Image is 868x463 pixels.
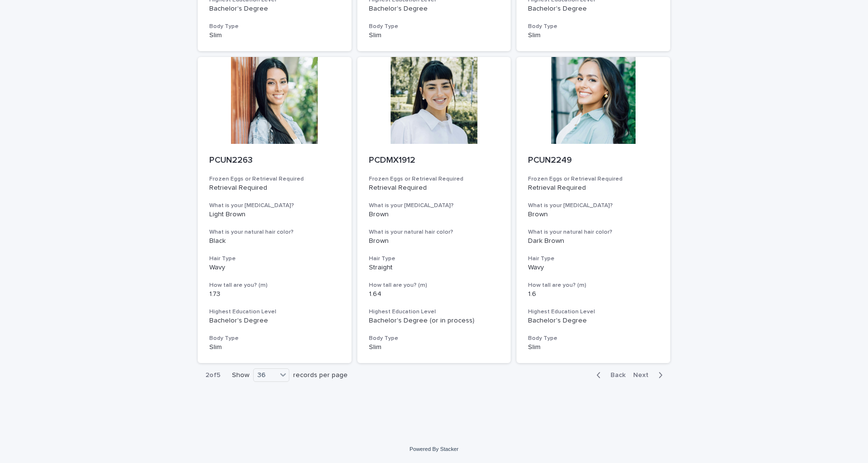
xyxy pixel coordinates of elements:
h3: Body Type [528,23,659,30]
p: 1.64 [369,290,500,298]
h3: Hair Type [209,255,340,263]
p: Slim [528,343,659,351]
h3: What is your [MEDICAL_DATA]? [209,202,340,210]
h3: What is your [MEDICAL_DATA]? [528,202,659,210]
p: Bachelor's Degree [528,5,659,13]
h3: Highest Education Level [209,308,340,316]
h3: Body Type [369,335,500,342]
p: Light Brown [209,210,340,219]
p: 1.6 [528,290,659,298]
p: Dark Brown [528,237,659,245]
p: Brown [528,210,659,219]
button: Back [589,371,629,379]
div: 36 [254,370,277,380]
p: Slim [209,31,340,40]
h3: Frozen Eggs or Retrieval Required [209,175,340,183]
h3: Frozen Eggs or Retrieval Required [528,175,659,183]
span: Back [605,372,625,379]
p: Wavy [528,264,659,272]
p: Show [232,371,249,379]
h3: Frozen Eggs or Retrieval Required [369,175,500,183]
p: Wavy [209,264,340,272]
a: PCUN2263Frozen Eggs or Retrieval RequiredRetrieval RequiredWhat is your [MEDICAL_DATA]?Light Brow... [198,57,352,364]
h3: What is your natural hair color? [369,228,500,236]
h3: How tall are you? (m) [369,281,500,289]
h3: Highest Education Level [528,308,659,316]
p: Slim [369,343,500,351]
p: Straight [369,264,500,272]
h3: Hair Type [369,255,500,263]
p: 2 of 5 [198,364,228,387]
h3: Body Type [369,23,500,30]
p: Bachelor's Degree [209,317,340,325]
p: Retrieval Required [209,184,340,192]
p: Retrieval Required [369,184,500,192]
p: Black [209,237,340,245]
button: Next [629,371,670,379]
h3: Body Type [209,23,340,30]
p: Bachelor's Degree [369,5,500,13]
h3: What is your natural hair color? [528,228,659,236]
p: PCDMX1912 [369,155,500,166]
p: Brown [369,237,500,245]
h3: What is your [MEDICAL_DATA]? [369,202,500,210]
p: PCUN2263 [209,155,340,166]
a: Powered By Stacker [409,446,458,452]
h3: Body Type [209,335,340,342]
p: Slim [209,343,340,351]
p: 1.73 [209,290,340,298]
p: PCUN2249 [528,155,659,166]
p: Brown [369,210,500,219]
p: Slim [528,31,659,40]
h3: Highest Education Level [369,308,500,316]
p: Bachelor's Degree (or in process) [369,317,500,325]
a: PCDMX1912Frozen Eggs or Retrieval RequiredRetrieval RequiredWhat is your [MEDICAL_DATA]?BrownWhat... [357,57,511,364]
p: records per page [293,371,348,379]
h3: Hair Type [528,255,659,263]
p: Retrieval Required [528,184,659,192]
h3: How tall are you? (m) [209,281,340,289]
h3: How tall are you? (m) [528,281,659,289]
p: Slim [369,31,500,40]
h3: What is your natural hair color? [209,228,340,236]
p: Bachelor's Degree [209,5,340,13]
span: Next [633,372,654,379]
h3: Body Type [528,335,659,342]
a: PCUN2249Frozen Eggs or Retrieval RequiredRetrieval RequiredWhat is your [MEDICAL_DATA]?BrownWhat ... [516,57,670,364]
p: Bachelor's Degree [528,317,659,325]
